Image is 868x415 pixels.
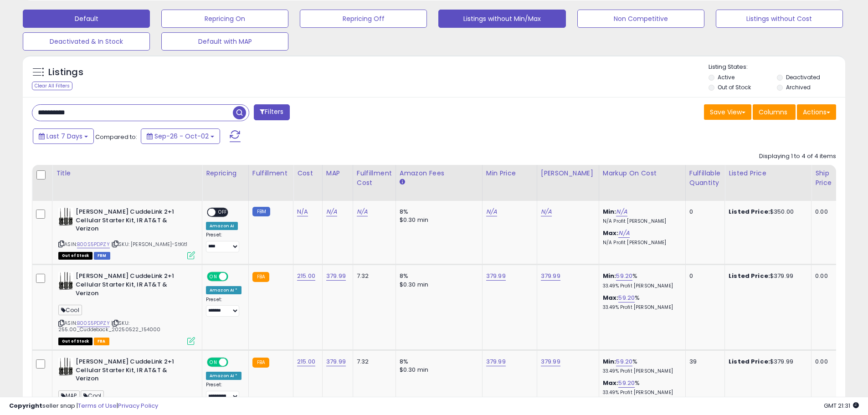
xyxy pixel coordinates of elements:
div: Cost [297,169,318,178]
span: 2025-10-10 21:31 GMT [824,401,859,410]
a: B00S5PDPZY [77,319,110,327]
button: Save View [704,104,751,120]
div: 7.32 [357,272,389,280]
a: N/A [541,207,552,216]
span: All listings that are currently out of stock and unavailable for purchase on Amazon [58,252,92,260]
button: Last 7 Days [33,128,94,144]
label: Out of Stock [718,83,751,91]
button: Repricing Off [300,10,427,28]
label: Active [718,73,734,81]
b: Min: [603,357,616,366]
a: 215.00 [297,357,315,366]
span: | SKU: 255.00_Cuddeback_20250522_154000 [58,319,160,333]
label: Archived [786,83,811,91]
div: Fulfillment Cost [357,169,392,188]
button: Sep-26 - Oct-02 [141,128,220,144]
p: 33.49% Profit [PERSON_NAME] [603,283,678,289]
div: [PERSON_NAME] [541,169,595,178]
a: 379.99 [326,357,346,366]
b: [PERSON_NAME] CuddeLink 2+1 Cellular Starter Kit, IR AT&T & Verizon [76,272,186,300]
a: N/A [357,207,368,216]
small: FBA [252,272,269,282]
div: Amazon AI * [206,286,241,294]
span: All listings that are currently out of stock and unavailable for purchase on Amazon [58,338,92,345]
span: OFF [216,209,230,216]
small: FBM [252,207,270,216]
div: Fulfillment [252,169,289,178]
a: N/A [618,229,629,238]
b: Min: [603,272,616,280]
div: Amazon Fees [400,169,478,178]
div: $379.99 [729,358,804,366]
button: Deactivated & In Stock [23,32,150,51]
button: Default [23,10,150,28]
th: The percentage added to the cost of goods (COGS) that forms the calculator for Min & Max prices. [599,165,685,201]
p: 33.49% Profit [PERSON_NAME] [603,368,678,374]
p: N/A Profit [PERSON_NAME] [603,240,678,246]
div: Amazon AI * [206,372,241,380]
a: 215.00 [297,272,315,281]
div: 0.00 [815,272,830,280]
button: Filters [254,104,289,120]
a: 59.20 [618,379,635,388]
div: Preset: [206,382,241,402]
label: Deactivated [786,73,820,81]
a: Terms of Use [78,401,117,410]
a: 59.20 [618,293,635,302]
b: Max: [603,229,619,237]
div: 0.00 [815,208,830,216]
b: Max: [603,293,619,302]
button: Repricing On [161,10,288,28]
span: Last 7 Days [46,132,82,141]
span: Columns [759,108,787,117]
span: | SKU: [PERSON_NAME]-StKit1 [111,241,188,248]
img: 41qs3C31m2L._SL40_.jpg [58,358,73,376]
a: 379.99 [326,272,346,281]
div: $350.00 [729,208,804,216]
button: Non Competitive [577,10,704,28]
a: Privacy Policy [118,401,158,410]
div: Min Price [486,169,533,178]
button: Default with MAP [161,32,288,51]
div: Markup on Cost [603,169,682,178]
div: 0 [689,272,718,280]
a: N/A [297,207,308,216]
b: Min: [603,207,616,216]
img: 41qs3C31m2L._SL40_.jpg [58,272,73,290]
button: Actions [797,104,836,120]
a: B00S5PDPZY [77,241,110,248]
div: Preset: [206,297,241,317]
button: Listings without Min/Max [438,10,565,28]
span: Compared to: [95,133,137,141]
span: Sep-26 - Oct-02 [154,132,209,141]
div: Amazon AI [206,222,238,230]
a: 59.20 [616,357,632,366]
span: ON [208,273,219,281]
small: FBA [252,358,269,368]
a: 59.20 [616,272,632,281]
div: MAP [326,169,349,178]
div: 0.00 [815,358,830,366]
img: 41qs3C31m2L._SL40_.jpg [58,208,73,226]
div: $379.99 [729,272,804,280]
div: ASIN: [58,208,195,258]
div: $0.30 min [400,216,475,224]
div: seller snap | | [9,402,158,410]
a: 379.99 [486,357,506,366]
b: Listed Price: [729,357,770,366]
div: Clear All Filters [32,82,72,90]
div: ASIN: [58,272,195,344]
a: N/A [326,207,337,216]
span: OFF [227,359,241,366]
b: [PERSON_NAME] CuddeLink 2+1 Cellular Starter Kit, IR AT&T & Verizon [76,358,186,385]
div: 0 [689,208,718,216]
button: Listings without Cost [716,10,843,28]
div: % [603,294,678,311]
div: Preset: [206,232,241,252]
div: Title [56,169,198,178]
a: 379.99 [486,272,506,281]
div: 39 [689,358,718,366]
span: OFF [227,273,241,281]
div: $0.30 min [400,281,475,289]
div: Displaying 1 to 4 of 4 items [759,152,836,161]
